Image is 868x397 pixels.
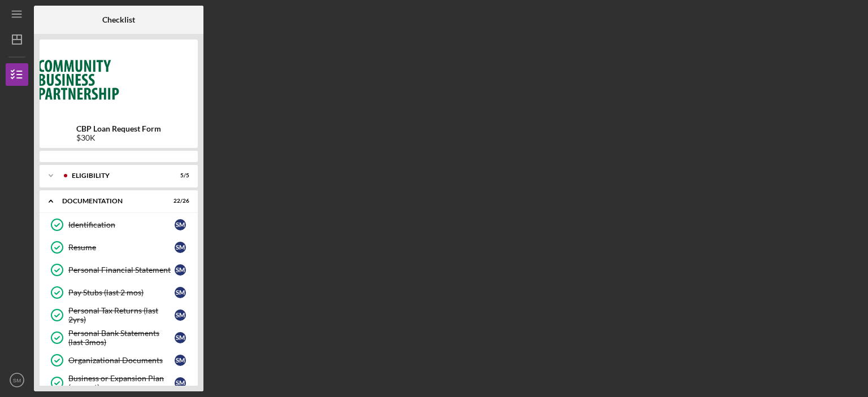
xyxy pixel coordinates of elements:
[72,172,161,179] div: Eligibility
[175,355,186,366] div: S M
[175,287,186,298] div: S M
[68,356,175,365] div: Organizational Documents
[45,259,192,281] a: Personal Financial StatementSM
[175,264,186,276] div: S M
[175,332,186,343] div: S M
[68,329,175,347] div: Personal Bank Statements (last 3mos)
[169,172,189,179] div: 5 / 5
[45,281,192,304] a: Pay Stubs (last 2 mos)SM
[175,309,186,321] div: S M
[13,377,21,383] text: SM
[175,377,186,389] div: S M
[102,15,135,24] b: Checklist
[45,236,192,259] a: ResumeSM
[76,133,161,142] div: $30K
[45,213,192,236] a: IdentificationSM
[169,198,189,204] div: 22 / 26
[68,220,175,229] div: Identification
[62,198,161,204] div: Documentation
[45,349,192,372] a: Organizational DocumentsSM
[175,242,186,253] div: S M
[76,124,161,133] b: CBP Loan Request Form
[68,288,175,297] div: Pay Stubs (last 2 mos)
[175,219,186,230] div: S M
[45,372,192,394] a: Business or Expansion Plan (current)SM
[45,326,192,349] a: Personal Bank Statements (last 3mos)SM
[45,304,192,326] a: Personal Tax Returns (last 2yrs)SM
[6,369,28,391] button: SM
[40,45,198,113] img: Product logo
[68,306,175,324] div: Personal Tax Returns (last 2yrs)
[68,374,175,392] div: Business or Expansion Plan (current)
[68,265,175,274] div: Personal Financial Statement
[68,243,175,252] div: Resume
